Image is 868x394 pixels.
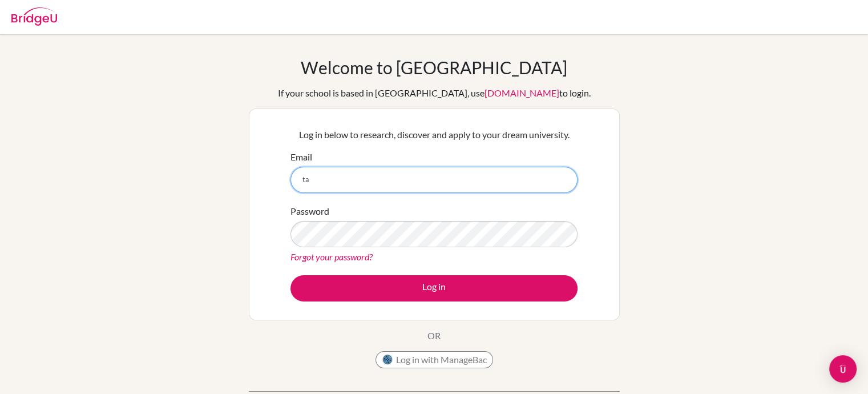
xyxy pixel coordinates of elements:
[427,329,441,343] p: OR
[290,275,578,301] button: Log in
[376,351,493,368] button: Log in with ManageBac
[485,87,559,98] a: [DOMAIN_NAME]
[290,251,373,262] a: Forgot your password?
[11,7,57,26] img: Bridge-U
[290,204,329,218] label: Password
[829,355,857,383] div: Open Intercom Messenger
[278,86,591,100] div: If your school is based in [GEOGRAPHIC_DATA], use to login.
[290,128,578,142] p: Log in below to research, discover and apply to your dream university.
[301,57,567,78] h1: Welcome to [GEOGRAPHIC_DATA]
[290,150,312,164] label: Email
